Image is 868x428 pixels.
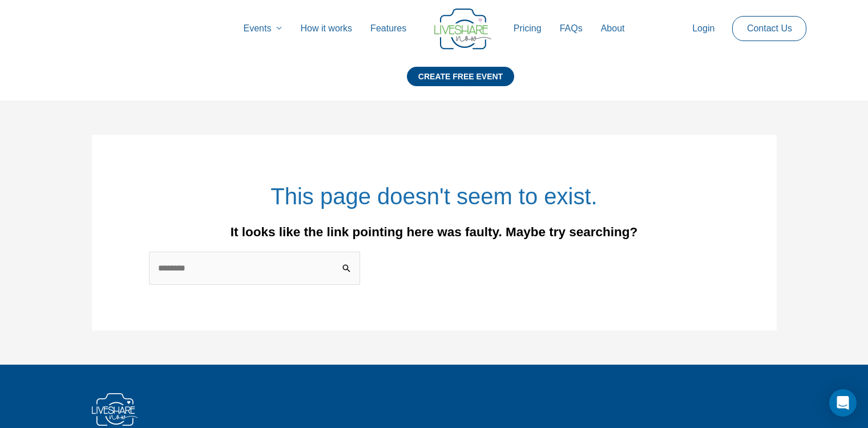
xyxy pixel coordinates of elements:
[149,180,720,212] h1: This page doesn't seem to exist.
[551,10,592,47] a: FAQs
[683,10,724,47] a: Login
[592,10,634,47] a: About
[504,10,551,47] a: Pricing
[20,10,848,47] nav: Site Navigation
[829,389,857,417] div: Open Intercom Messenger
[434,9,491,50] img: LiveShare logo - Capture & Share Event Memories
[361,10,415,47] a: Features
[235,10,292,47] a: Events
[738,17,801,41] a: Contact Us
[291,10,361,47] a: How it works
[149,225,720,239] div: It looks like the link pointing here was faulty. Maybe try searching?
[407,67,514,100] a: CREATE FREE EVENT
[407,67,514,86] div: CREATE FREE EVENT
